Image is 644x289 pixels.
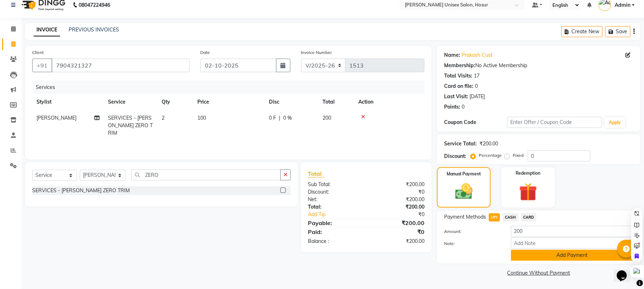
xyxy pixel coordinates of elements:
[32,187,130,194] div: SERVICES - [PERSON_NAME] ZERO TRIM
[444,93,468,100] div: Last Visit:
[200,49,210,56] label: Date
[69,26,119,33] a: PREVIOUS INVOICES
[323,115,331,121] span: 200
[354,94,424,110] th: Action
[269,114,276,122] span: 0 F
[516,170,540,176] label: Redemption
[480,140,498,148] div: ₹200.00
[479,152,502,159] label: Percentage
[366,219,430,227] div: ₹200.00
[444,62,633,69] div: No Active Membership
[162,115,164,121] span: 2
[32,59,52,72] button: +91
[489,213,500,221] span: UPI
[303,219,366,227] div: Payable:
[444,72,472,80] div: Total Visits:
[511,226,633,237] input: Amount
[108,115,153,136] span: SERVICES - [PERSON_NAME] ZERO TRIM
[34,24,60,36] a: INVOICE
[366,196,430,203] div: ₹200.00
[521,213,536,221] span: CARD
[366,228,430,236] div: ₹0
[470,93,485,100] div: [DATE]
[605,26,630,37] button: Save
[462,103,464,111] div: 0
[366,181,430,188] div: ₹200.00
[507,117,602,128] input: Enter Offer / Coupon Code
[131,169,281,180] input: Search or Scan
[377,211,430,218] div: ₹0
[444,83,473,90] div: Card on file:
[444,153,466,160] div: Discount:
[265,94,318,110] th: Disc
[318,94,354,110] th: Total
[503,213,518,221] span: CASH
[511,238,633,249] input: Add Note
[438,269,639,277] a: Continue Without Payment
[444,62,475,69] div: Membership:
[279,114,280,122] span: |
[439,240,505,247] label: Note:
[474,72,480,80] div: 17
[157,94,193,110] th: Qty
[513,152,523,159] label: Fixed
[605,117,625,128] button: Apply
[444,51,460,59] div: Name:
[366,188,430,196] div: ₹0
[197,115,206,121] span: 100
[615,1,630,9] span: Admin
[303,238,366,245] div: Balance :
[36,115,77,121] span: [PERSON_NAME]
[33,81,430,94] div: Services
[439,228,505,235] label: Amount:
[32,94,104,110] th: Stylist
[303,211,377,218] a: Add Tip
[561,26,603,37] button: Create New
[462,51,492,59] a: Prakash Cust
[444,103,460,111] div: Points:
[614,260,637,282] iframe: chat widget
[301,49,332,56] label: Invoice Number
[303,228,366,236] div: Paid:
[308,170,324,178] span: Total
[283,114,292,122] span: 0 %
[444,213,486,221] span: Payment Methods
[193,94,265,110] th: Price
[104,94,157,110] th: Service
[444,140,477,148] div: Service Total:
[32,49,44,56] label: Client
[366,238,430,245] div: ₹200.00
[303,203,366,211] div: Total:
[444,119,507,126] div: Coupon Code
[447,171,481,177] label: Manual Payment
[366,203,430,211] div: ₹200.00
[51,59,190,72] input: Search by Name/Mobile/Email/Code
[303,196,366,203] div: Net:
[513,181,543,203] img: _gift.svg
[303,181,366,188] div: Sub Total:
[450,181,478,201] img: _cash.svg
[511,250,633,261] button: Add Payment
[475,83,478,90] div: 0
[303,188,366,196] div: Discount:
